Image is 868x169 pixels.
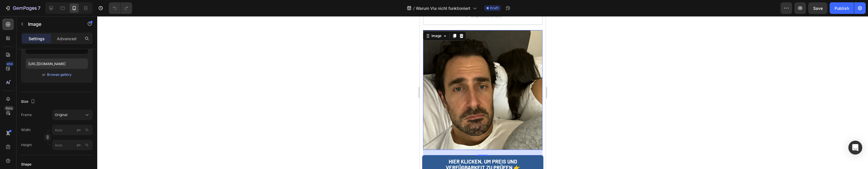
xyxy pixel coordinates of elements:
p: 7 [38,5,40,12]
div: px [77,127,81,133]
button: Publish [830,2,854,14]
img: 1080x1080 [3,14,123,134]
a: HIER KLICKEN, UM PREIS UND VERFÜGBARKEIT ZU PRÜFEN 👉 [2,139,124,158]
div: Shape [21,162,31,167]
span: / [413,5,415,11]
p: Settings [29,36,45,42]
button: Original [52,110,93,120]
div: % [85,142,89,148]
button: Browse gallery [47,72,72,78]
span: Warum Via nicht funktioniert [416,5,470,11]
button: px [83,126,90,133]
input: px% [52,140,93,150]
p: Advanced [57,36,76,42]
div: 450 [5,62,14,66]
label: Width [21,127,31,133]
input: https://example.com/image.jpg [26,58,88,69]
p: HIER KLICKEN, UM PREIS UND VERFÜGBARKEIT ZU PRÜFEN 👉 [9,142,117,155]
input: px% [52,125,93,135]
span: Original [55,112,68,117]
p: Image [28,21,77,27]
label: Height [21,142,32,148]
button: px [83,142,90,148]
div: px [77,142,81,148]
div: Open Intercom Messenger [848,141,862,155]
button: 7 [2,2,43,14]
iframe: Design area [420,16,546,169]
span: or [42,71,46,78]
div: Beta [4,106,14,111]
div: % [85,127,89,133]
div: Undo/Redo [109,2,132,14]
span: Save [813,6,823,11]
button: Save [808,2,827,14]
div: Browse gallery [47,72,72,77]
div: Publish [835,5,849,11]
label: Frame [21,112,32,117]
span: Draft [490,5,499,11]
div: Size [21,98,36,106]
button: % [75,142,82,148]
div: Image [10,17,23,22]
button: % [75,126,82,133]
